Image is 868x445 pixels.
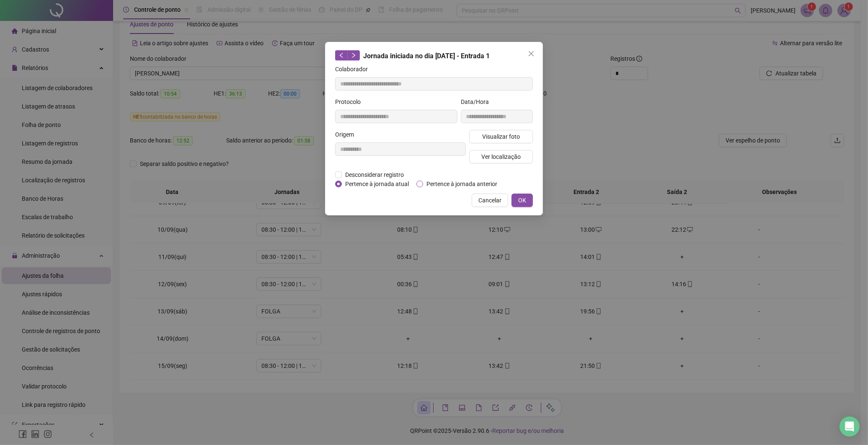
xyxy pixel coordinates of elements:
span: Cancelar [478,196,501,205]
button: left [335,50,348,60]
label: Origem [335,130,359,139]
div: Open Intercom Messenger [840,417,860,437]
div: Jornada iniciada no dia [DATE] - Entrada 1 [335,50,533,61]
label: Protocolo [335,97,366,106]
span: Ver localização [481,152,521,161]
button: Cancelar [472,194,508,207]
button: right [347,50,360,60]
span: Pertence à jornada atual [342,179,412,189]
span: Desconsiderar registro [342,170,407,179]
span: Visualizar foto [482,132,520,141]
span: close [528,50,535,57]
span: Pertence à jornada anterior [423,179,501,189]
span: left [338,52,344,58]
label: Colaborador [335,65,373,74]
button: Visualizar foto [469,130,533,143]
button: Close [524,47,538,60]
span: OK [518,196,526,205]
button: OK [511,194,533,207]
button: Ver localização [469,150,533,163]
label: Data/Hora [461,97,494,106]
span: right [351,52,356,58]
